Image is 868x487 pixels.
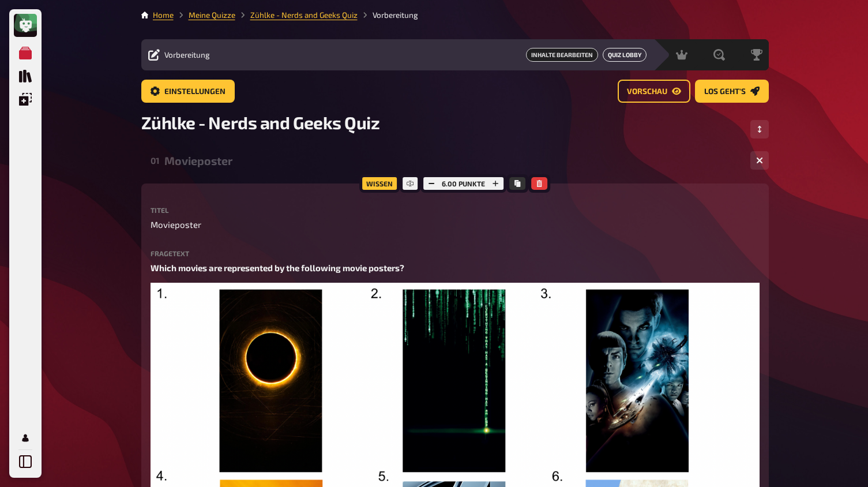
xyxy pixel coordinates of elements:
li: Home [153,9,174,21]
span: Vorschau [627,88,667,96]
label: Titel [151,207,760,213]
a: Home [153,10,174,20]
span: Vorbereitung [164,50,210,59]
div: 01 [151,155,160,166]
button: Reihenfolge anpassen [750,120,769,138]
a: Zühlke - Nerds and Geeks Quiz [250,10,358,20]
span: Movieposter [151,218,201,231]
span: Inhalte Bearbeiten [526,48,598,62]
a: Einstellungen [141,80,235,103]
a: Quiz Sammlung [14,65,37,88]
label: Fragetext [151,250,760,257]
a: Meine Quizze [14,42,37,65]
a: Los geht's [695,80,769,103]
li: Vorbereitung [358,9,418,21]
div: Wissen [359,174,400,193]
a: Mein Konto [14,426,37,449]
span: Which movies are represented by the following movie posters? [151,263,404,273]
li: Zühlke - Nerds and Geeks Quiz [235,9,358,21]
a: Quiz Lobby [603,48,647,62]
a: Meine Quizze [189,10,235,20]
a: Vorschau [618,80,690,103]
li: Meine Quizze [174,9,235,21]
span: Zühlke - Nerds and Geeks Quiz [141,112,380,133]
div: Movieposter [164,154,741,167]
a: Einblendungen [14,88,37,111]
span: Einstellungen [164,88,226,96]
button: Kopieren [509,177,525,190]
div: 6.00 Punkte [420,174,506,193]
span: Los geht's [704,88,746,96]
